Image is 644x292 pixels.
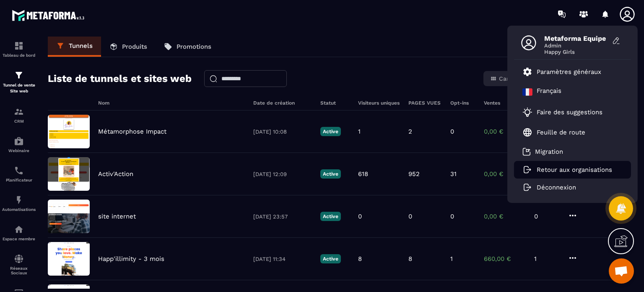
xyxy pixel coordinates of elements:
h6: Statut [320,100,350,106]
p: 0 [450,128,454,135]
p: Active [320,212,341,221]
p: 8 [358,255,362,263]
p: Tunnel de vente Site web [2,82,36,94]
button: Carte [485,73,520,84]
p: 1 [358,128,361,135]
p: 0 [408,213,412,220]
p: Happ'illimity - 3 mois [98,255,164,263]
a: Retour aux organisations [522,166,612,174]
p: [DATE] 12:09 [253,171,312,177]
p: [DATE] 10:08 [253,129,312,135]
p: 952 [408,170,420,178]
h6: Visiteurs uniques [358,100,400,106]
a: schedulerschedulerPlanificateur [2,159,36,189]
p: Déconnexion [537,184,576,191]
p: Métamorphose Impact [98,128,166,135]
a: Faire des suggestions [522,107,612,117]
p: Retour aux organisations [537,166,612,174]
p: 660,00 € [484,255,526,263]
img: scheduler [14,166,24,176]
h6: Nom [98,100,245,106]
p: Feuille de route [537,129,585,136]
a: Paramètres généraux [522,67,601,77]
img: image [48,115,90,148]
a: formationformationCRM [2,100,36,130]
div: Ouvrir le chat [609,258,634,284]
p: 8 [408,255,412,263]
a: Feuille de route [522,127,585,137]
p: Tunnels [69,42,93,50]
h6: Ventes [484,100,526,106]
img: automations [14,136,24,146]
a: social-networksocial-networkRéseaux Sociaux [2,247,36,281]
p: [DATE] 23:57 [253,213,312,220]
p: 31 [450,170,457,178]
p: CRM [2,119,36,124]
p: Espace membre [2,237,36,241]
p: 1 [450,255,453,263]
p: Faire des suggestions [537,108,602,116]
p: 1 [534,255,559,263]
p: 0,00 € [484,170,526,178]
img: formation [14,107,24,117]
img: image [48,200,90,233]
img: automations [14,224,24,234]
a: Migration [522,147,563,156]
p: Produits [122,43,147,50]
p: Promotions [177,43,211,50]
img: social-network [14,254,24,264]
p: Webinaire [2,148,36,153]
span: Carte [499,75,515,82]
a: automationsautomationsAutomatisations [2,189,36,218]
a: Promotions [156,37,220,57]
p: 0 [534,213,559,220]
p: 2 [408,128,412,135]
img: logo [12,8,87,23]
p: 0,00 € [484,213,526,220]
p: Réseaux Sociaux [2,266,36,275]
p: Migration [535,148,563,155]
span: Happy Girls [544,49,607,55]
p: Activ'Action [98,170,133,178]
p: 0 [450,213,454,220]
p: Paramètres généraux [537,68,601,76]
a: Tunnels [48,37,101,57]
p: [DATE] 11:34 [253,256,312,262]
h6: Opt-ins [450,100,475,106]
p: Active [320,169,341,179]
img: formation [14,41,24,51]
p: 618 [358,170,368,178]
a: formationformationTunnel de vente Site web [2,64,36,100]
p: Automatisations [2,207,36,212]
h2: Liste de tunnels et sites web [48,70,192,87]
span: Admin [544,42,607,49]
img: image [48,242,90,276]
p: 0,00 € [484,128,526,135]
a: Produits [101,37,156,57]
a: automationsautomationsWebinaire [2,130,36,159]
h6: Date de création [253,100,312,106]
h6: PAGES VUES [408,100,442,106]
p: site internet [98,213,136,220]
p: Active [320,254,341,263]
a: formationformationTableau de bord [2,34,36,64]
p: Planificateur [2,178,36,182]
p: Tableau de bord [2,53,36,58]
img: formation [14,70,24,80]
img: image [48,157,90,191]
img: automations [14,195,24,205]
span: Metaforma Equipe [544,34,607,42]
p: Français [537,87,561,97]
p: 0 [358,213,362,220]
p: Active [320,127,341,136]
a: automationsautomationsEspace membre [2,218,36,247]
